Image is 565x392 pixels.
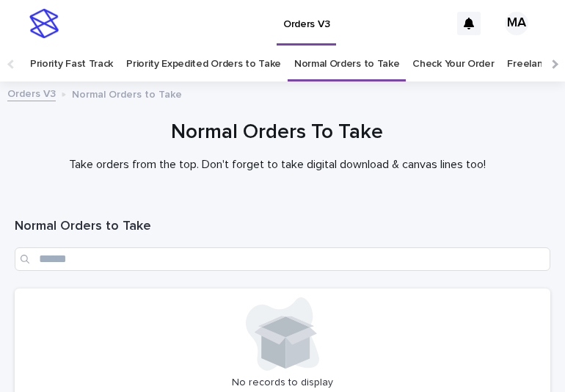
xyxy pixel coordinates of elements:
p: No records to display [23,377,542,389]
a: Normal Orders to Take [294,47,400,81]
a: Orders V3 [7,84,56,101]
h1: Normal Orders to Take [15,218,550,236]
img: stacker-logo-s-only.png [29,9,59,38]
a: Priority Expedited Orders to Take [126,47,281,81]
a: Check Your Order [412,47,494,81]
a: Priority Fast Track [30,47,113,81]
input: Search [15,247,550,271]
p: Normal Orders to Take [72,85,182,101]
h1: Normal Orders To Take [15,119,539,146]
p: Take orders from the top. Don't forget to take digital download & canvas lines too! [15,158,539,172]
div: MA [505,12,528,35]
